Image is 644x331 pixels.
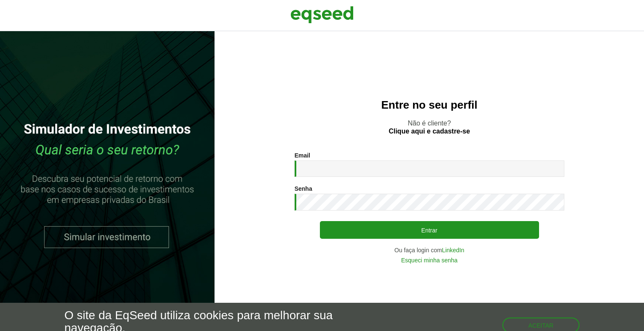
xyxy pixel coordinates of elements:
[295,186,312,192] label: Senha
[231,119,627,135] p: Não é cliente?
[320,221,539,239] button: Entrar
[401,257,458,263] a: Esqueci minha senha
[295,247,564,253] div: Ou faça login com
[231,99,627,111] h2: Entre no seu perfil
[442,247,464,253] a: LinkedIn
[290,4,354,25] img: EqSeed Logo
[389,128,470,135] a: Clique aqui e cadastre-se
[295,152,310,158] label: Email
